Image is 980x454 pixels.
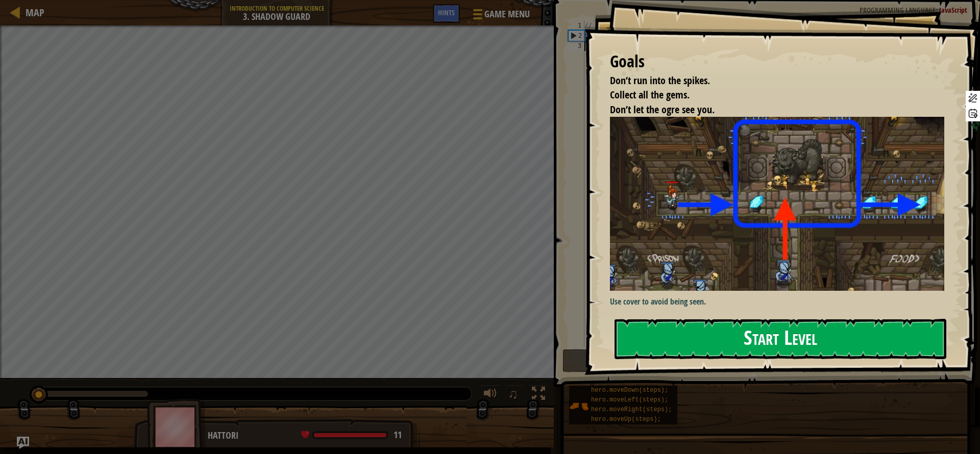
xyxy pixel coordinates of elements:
[591,396,668,403] span: hero.moveLeft(steps);
[610,103,715,116] span: Don’t let the ogre see you.
[208,429,409,442] div: Hattori
[597,88,942,103] li: Collect all the gems.
[610,117,952,290] img: Shadow guard
[465,4,536,28] button: Game Menu
[591,406,672,413] span: hero.moveRight(steps);
[528,385,549,406] button: Toggle fullscreen
[597,103,942,117] li: Don’t let the ogre see you.
[17,437,29,449] button: Ask AI
[484,8,530,21] span: Game Menu
[569,31,584,41] div: 2
[562,349,964,372] button: Run
[394,428,402,441] span: 11
[610,88,690,102] span: Collect all the gems.
[591,416,661,423] span: hero.moveUp(steps);
[597,73,942,88] li: Don’t run into the spikes.
[591,387,668,394] span: hero.moveDown(steps);
[615,319,946,359] button: Start Level
[610,296,952,308] p: Use cover to avoid being seen.
[26,6,44,19] span: Map
[20,6,44,19] a: Map
[508,386,518,401] span: ♫
[610,73,710,87] span: Don’t run into the spikes.
[610,50,944,73] div: Goals
[568,20,584,31] div: 1
[569,396,589,416] img: portrait.png
[568,41,584,51] div: 3
[438,8,455,17] span: Hints
[480,385,501,406] button: Adjust volume
[506,385,523,406] button: ♫
[301,431,402,440] div: health: 11 / 11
